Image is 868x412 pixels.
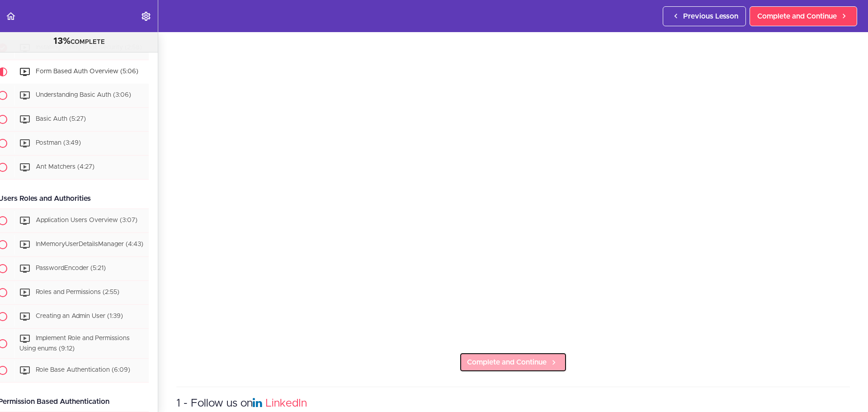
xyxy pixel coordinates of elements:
span: Postman (3:49) [36,140,81,146]
span: Ant Matchers (4:27) [36,164,94,170]
span: Role Base Authentication (6:09) [36,367,130,374]
span: Previous Lesson [683,11,738,22]
span: InMemoryUserDetailsManager (4:43) [36,241,143,247]
span: 13% [53,37,71,46]
span: Implement Role and Permissions Using enums (9:12) [19,335,130,352]
span: Roles and Permissions (2:55) [36,289,119,295]
span: Understanding Basic Auth (3:06) [36,92,131,98]
span: PasswordEncoder (5:21) [36,265,106,271]
div: COMPLETE [11,36,146,47]
svg: Settings Menu [141,11,151,22]
span: Form Based Auth Overview (5:06) [36,68,138,75]
a: Previous Lesson [663,6,746,26]
a: Complete and Continue [750,6,857,26]
h3: 1 - Follow us on [176,396,850,411]
span: Basic Auth (5:27) [36,116,86,122]
svg: Back to course curriculum [5,11,16,22]
a: LinkedIn [265,398,307,409]
span: Application Users Overview (3:07) [36,217,137,223]
span: Complete and Continue [757,11,837,22]
span: Creating an Admin User (1:39) [36,313,123,319]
